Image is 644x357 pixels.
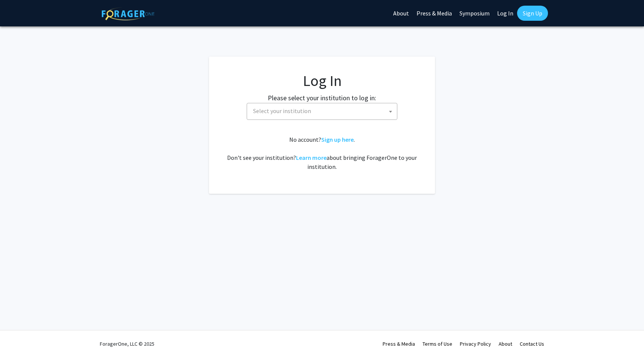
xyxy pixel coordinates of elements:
[460,340,491,347] a: Privacy Policy
[268,93,376,103] label: Please select your institution to log in:
[253,107,311,115] span: Select your institution
[250,103,397,119] span: Select your institution
[224,72,420,90] h1: Log In
[102,7,154,20] img: ForagerOne Logo
[100,331,154,357] div: ForagerOne, LLC © 2025
[321,136,354,143] a: Sign up here
[499,340,512,347] a: About
[423,340,452,347] a: Terms of Use
[517,6,548,21] a: Sign Up
[247,103,397,120] span: Select your institution
[520,340,544,347] a: Contact Us
[383,340,415,347] a: Press & Media
[224,135,420,171] div: No account? . Don't see your institution? about bringing ForagerOne to your institution.
[296,154,327,161] a: Learn more about bringing ForagerOne to your institution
